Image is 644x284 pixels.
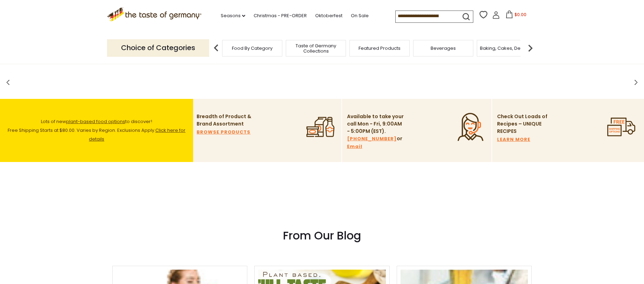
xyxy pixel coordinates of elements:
[232,46,273,51] a: Food By Category
[480,46,534,51] a: Baking, Cakes, Desserts
[347,143,362,150] a: Email
[497,136,530,143] a: LEARN MORE
[347,113,405,150] p: Available to take your call Mon - Fri, 9:00AM - 5:00PM (EST). or
[112,229,532,243] h3: From Our Blog
[431,46,456,51] a: Beverages
[197,128,250,136] a: BROWSE PRODUCTS
[347,135,397,143] a: [PHONE_NUMBER]
[209,41,223,55] img: previous arrow
[315,12,342,20] a: Oktoberfest
[501,11,531,21] button: $0.00
[8,118,185,142] span: Lots of new to discover! Free Shipping Starts at $80.00. Varies by Region. Exclusions Apply.
[254,12,307,20] a: Christmas - PRE-ORDER
[107,39,209,56] p: Choice of Categories
[66,118,125,125] a: plant-based food options
[523,41,537,55] img: next arrow
[197,113,254,128] p: Breadth of Product & Brand Assortment
[288,43,344,54] a: Taste of Germany Collections
[351,12,369,20] a: On Sale
[359,46,401,51] a: Featured Products
[497,113,548,135] p: Check Out Loads of Recipes – UNIQUE RECIPES
[221,12,245,20] a: Seasons
[515,12,526,18] span: $0.00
